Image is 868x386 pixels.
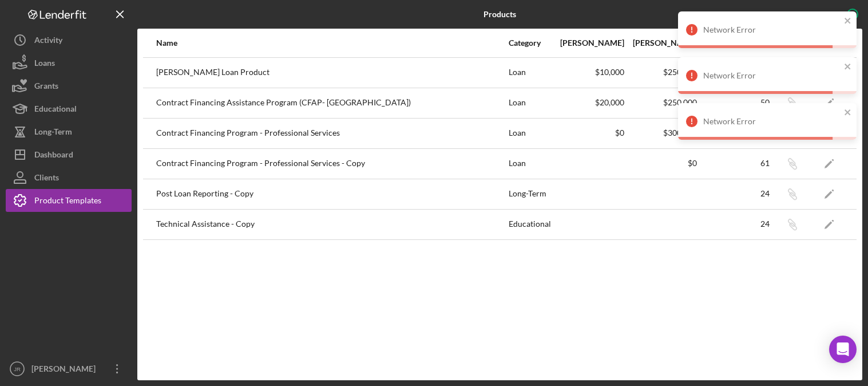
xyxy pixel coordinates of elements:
[156,89,508,117] div: Contract Financing Assistance Program (CFAP- [GEOGRAPHIC_DATA])
[156,38,508,48] div: Name
[34,166,59,192] div: Clients
[34,120,72,146] div: Long-Term
[844,16,852,27] button: close
[844,62,852,73] button: close
[844,108,852,119] button: close
[29,357,103,383] div: [PERSON_NAME]
[698,189,770,198] div: 24
[625,68,697,77] div: $250,000
[156,149,508,178] div: Contract Financing Program - Professional Services - Copy
[14,366,21,372] text: JR
[34,29,62,54] div: Activity
[6,166,132,189] button: Clients
[6,357,132,380] button: JR[PERSON_NAME]
[625,159,697,168] div: $0
[6,29,132,52] button: Activity
[34,74,58,100] div: Grants
[829,336,857,363] div: Open Intercom Messenger
[509,38,552,48] div: Category
[34,189,101,215] div: Product Templates
[483,10,516,19] b: Products
[698,159,770,168] div: 61
[156,210,508,239] div: Technical Assistance - Copy
[34,97,77,123] div: Educational
[156,58,508,87] div: [PERSON_NAME] Loan Product
[509,58,552,87] div: Loan
[34,143,73,169] div: Dashboard
[703,25,841,34] div: Network Error
[156,180,508,208] div: Post Loan Reporting - Copy
[6,143,132,166] button: Dashboard
[780,6,862,23] button: New Template
[156,119,508,148] div: Contract Financing Program - Professional Services
[703,117,841,126] div: Network Error
[553,68,624,77] div: $10,000
[34,52,55,77] div: Loans
[509,89,552,117] div: Loan
[625,128,697,137] div: $300,000
[625,38,697,48] div: [PERSON_NAME]
[553,98,624,107] div: $20,000
[509,149,552,178] div: Loan
[6,52,132,74] button: Loans
[509,210,552,239] div: Educational
[6,120,132,143] button: Long-Term
[698,219,770,229] div: 24
[509,119,552,148] div: Loan
[509,180,552,208] div: Long-Term
[553,128,624,137] div: $0
[6,97,132,120] button: Educational
[553,38,624,48] div: [PERSON_NAME]
[6,189,132,212] button: Product Templates
[6,74,132,97] button: Grants
[787,6,838,23] div: New Template
[625,98,697,107] div: $250,000
[703,71,841,80] div: Network Error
